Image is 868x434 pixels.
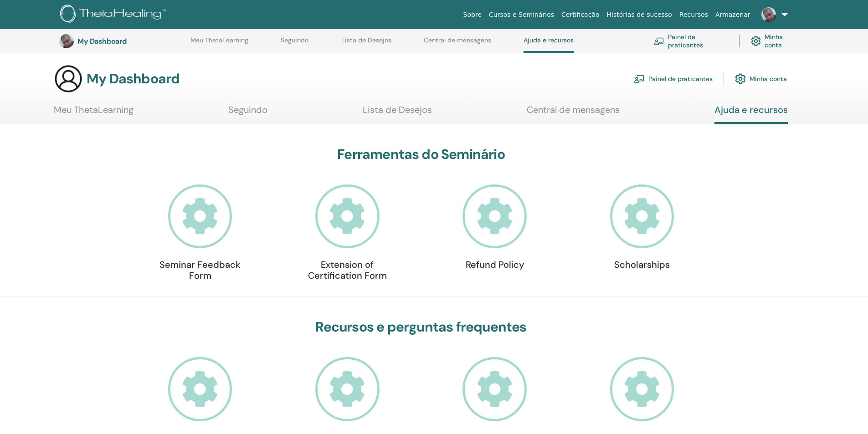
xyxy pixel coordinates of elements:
[761,7,776,22] img: default.jpg
[228,104,267,122] a: Seguindo
[190,36,248,51] a: Meu ThetaLearning
[154,319,688,335] h3: Recursos e perguntas frequentes
[460,6,485,23] a: Sobre
[654,37,664,45] img: chalkboard-teacher.svg
[712,6,754,23] a: Armazenar
[281,36,308,51] a: Seguindo
[596,184,688,271] a: Scholarships
[735,69,787,89] a: Minha conta
[363,104,432,122] a: Lista de Desejos
[449,184,540,271] a: Refund Policy
[449,259,540,270] h4: Refund Policy
[154,259,246,281] h4: Seminar Feedback Form
[54,64,83,93] img: generic-user-icon.jpg
[634,69,713,89] a: Painel de praticantes
[54,104,134,122] a: Meu ThetaLearning
[154,184,246,281] a: Seminar Feedback Form
[485,6,558,23] a: Cursos e Seminários
[558,6,603,23] a: Certificação
[634,75,645,83] img: chalkboard-teacher.svg
[87,71,180,87] h3: My Dashboard
[77,37,169,46] h3: My Dashboard
[751,34,761,48] img: cog.svg
[654,31,728,51] a: Painel de praticantes
[302,259,393,281] h4: Extension of Certification Form
[751,31,800,51] a: Minha conta
[735,71,746,87] img: cog.svg
[596,259,688,270] h4: Scholarships
[524,36,574,53] a: Ajuda e recursos
[714,104,788,124] a: Ajuda e recursos
[60,5,169,25] img: logo.png
[676,6,712,23] a: Recursos
[59,34,74,48] img: default.jpg
[341,36,391,51] a: Lista de Desejos
[302,184,393,281] a: Extension of Certification Form
[154,146,688,163] h3: Ferramentas do Seminário
[527,104,620,122] a: Central de mensagens
[603,6,676,23] a: Histórias de sucesso
[424,36,491,51] a: Central de mensagens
